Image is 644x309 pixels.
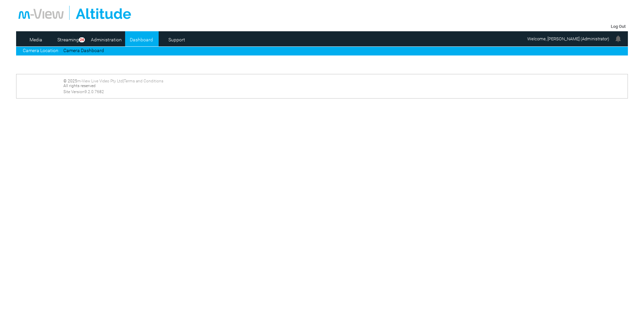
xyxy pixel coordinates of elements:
span: Welcome, [PERSON_NAME] (Administrator) [527,36,609,41]
a: Camera Dashboard [63,48,104,53]
a: Administration [90,35,122,45]
a: Terms and Conditions [124,79,163,83]
div: © 2025 | All rights reserved [63,79,625,94]
a: Dashboard [125,35,158,45]
span: 24 [79,37,85,42]
a: Log Out [611,24,626,29]
a: Media [19,35,52,45]
a: Support [160,35,193,45]
img: bell24.png [614,35,622,43]
a: Camera Location [23,48,58,53]
div: Site Version [63,89,625,94]
a: m-View Live Video Pty Ltd [77,79,123,83]
a: Streaming [55,35,81,45]
span: 9.2.0.7682 [85,89,104,94]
